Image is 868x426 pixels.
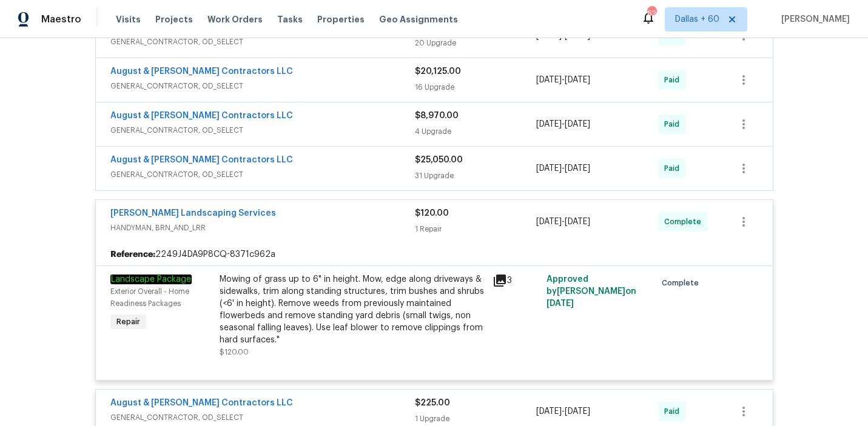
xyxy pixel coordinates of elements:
[662,277,704,289] span: Complete
[647,7,656,19] div: 620
[110,411,415,424] span: GENERAL_CONTRACTOR, OD_SELECT
[110,209,276,218] a: [PERSON_NAME] Landscaping Services
[220,348,249,356] span: $120.00
[415,111,459,120] span: $8,970.00
[776,13,850,25] span: [PERSON_NAME]
[110,67,293,76] a: August & [PERSON_NAME] Contractors LLC
[536,164,562,173] span: [DATE]
[415,156,463,164] span: $25,050.00
[536,120,562,128] span: [DATE]
[536,74,590,86] span: -
[415,399,450,407] span: $225.00
[565,407,590,416] span: [DATE]
[110,248,155,261] b: Reference:
[536,405,590,418] span: -
[565,218,590,226] span: [DATE]
[536,216,590,228] span: -
[207,13,263,25] span: Work Orders
[664,74,684,86] span: Paid
[565,120,590,128] span: [DATE]
[415,223,537,235] div: 1 Repair
[547,275,636,308] span: Approved by [PERSON_NAME] on
[110,168,415,181] span: GENERAL_CONTRACTOR, OD_SELECT
[41,13,81,25] span: Maestro
[415,81,537,93] div: 16 Upgrade
[220,273,485,346] div: Mowing of grass up to 6" in height. Mow, edge along driveways & sidewalks, trim along standing st...
[536,218,562,226] span: [DATE]
[110,156,293,164] a: August & [PERSON_NAME] Contractors LLC
[415,170,537,182] div: 31 Upgrade
[110,288,189,307] span: Exterior Overall - Home Readiness Packages
[547,299,574,308] span: [DATE]
[664,162,684,175] span: Paid
[536,76,562,84] span: [DATE]
[664,405,684,418] span: Paid
[112,316,145,328] span: Repair
[110,111,293,120] a: August & [PERSON_NAME] Contractors LLC
[317,13,365,25] span: Properties
[565,164,590,173] span: [DATE]
[415,67,461,76] span: $20,125.00
[110,275,192,284] em: Landscape Package
[110,222,415,234] span: HANDYMAN, BRN_AND_LRR
[277,15,303,24] span: Tasks
[493,273,540,288] div: 3
[565,76,590,84] span: [DATE]
[415,413,537,425] div: 1 Upgrade
[415,125,537,138] div: 4 Upgrade
[536,407,562,416] span: [DATE]
[415,209,449,218] span: $120.00
[664,216,706,228] span: Complete
[536,118,590,130] span: -
[536,162,590,175] span: -
[110,36,415,48] span: GENERAL_CONTRACTOR, OD_SELECT
[110,399,293,407] a: August & [PERSON_NAME] Contractors LLC
[675,13,719,25] span: Dallas + 60
[116,13,141,25] span: Visits
[415,37,537,49] div: 20 Upgrade
[96,244,773,265] div: 2249J4DA9P8CQ-8371c962a
[379,13,458,25] span: Geo Assignments
[110,124,415,136] span: GENERAL_CONTRACTOR, OD_SELECT
[110,80,415,92] span: GENERAL_CONTRACTOR, OD_SELECT
[155,13,193,25] span: Projects
[664,118,684,130] span: Paid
